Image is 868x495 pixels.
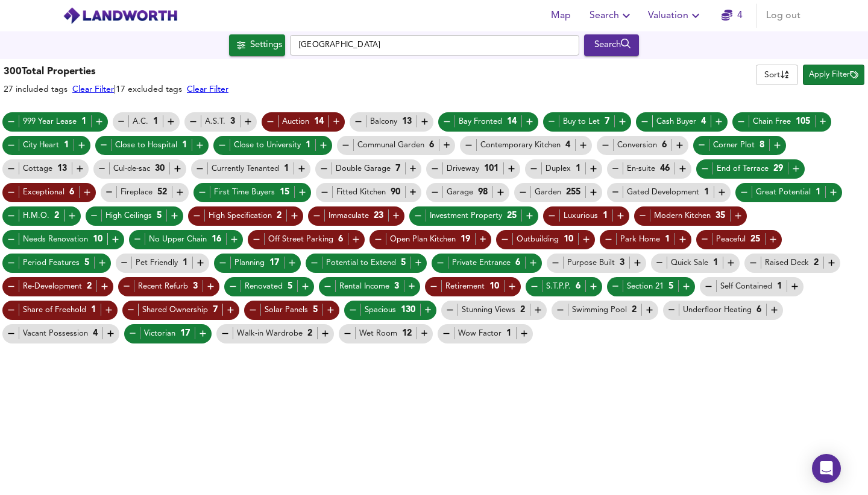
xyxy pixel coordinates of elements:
[229,34,285,56] button: Settings
[648,7,703,24] span: Valuation
[756,65,798,85] div: Sort
[722,7,743,24] a: 4
[541,4,580,28] button: Map
[643,4,708,28] button: Valuation
[809,68,858,82] span: Apply Filter
[584,34,639,56] div: Run Your Search
[587,37,636,53] div: Search
[803,65,864,85] button: Apply Filter
[584,34,639,56] button: Search
[250,37,282,53] div: Settings
[72,85,114,94] a: Clear Filter
[187,85,228,94] a: Clear Filter
[812,454,841,483] div: Open Intercom Messenger
[766,7,800,24] span: Log out
[712,4,751,28] button: 4
[585,4,638,28] button: Search
[4,65,228,79] h3: 300 Total Properties
[229,34,285,56] div: Click to configure Search Settings
[590,7,634,24] span: Search
[761,4,805,28] button: Log out
[4,83,228,95] div: 27 included tags | 17 excluded tags
[546,7,575,24] span: Map
[290,35,579,56] input: Enter a location...
[63,7,178,25] img: logo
